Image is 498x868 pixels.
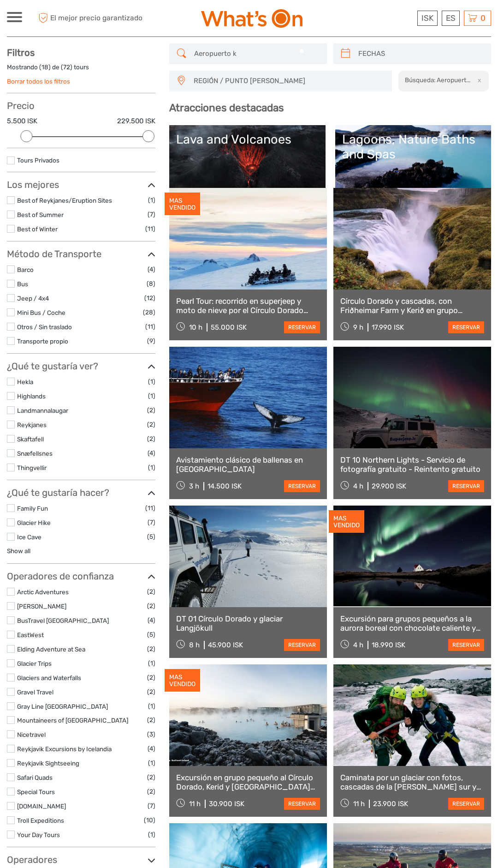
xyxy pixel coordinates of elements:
h2: Búsqueda: Aeropuert... [405,76,470,84]
a: Reykjavik Excursions by Icelandia [17,745,112,753]
span: (1) [148,195,155,205]
span: 0 [479,13,487,23]
a: Best of Summer [17,211,64,218]
span: (1) [148,701,155,711]
a: Glaciers and Waterfalls [17,674,81,681]
a: Jeep / 4x4 [17,295,49,302]
span: (1) [148,391,155,401]
span: (2) [147,687,155,697]
span: (8) [147,278,155,289]
a: reservar [448,480,484,492]
a: reservar [284,480,320,492]
h3: Método de Transporte [7,248,155,259]
span: 3 h [189,482,199,490]
a: Best of Reykjanes/Eruption Sites [17,197,112,204]
div: MAS VENDIDO [329,510,364,533]
div: 14.500 ISK [207,482,242,490]
div: 45.900 ISK [208,641,243,649]
span: (28) [143,307,155,318]
span: 9 h [353,323,363,332]
span: (1) [148,462,155,473]
div: Lava and Volcanoes [176,132,318,147]
span: (2) [147,419,155,430]
span: (1) [148,829,155,840]
label: 72 [63,63,70,72]
a: reservar [448,321,484,333]
span: (7) [148,801,155,811]
span: (7) [148,517,155,528]
div: Lagoons, Nature Baths and Spas [342,132,484,162]
span: 8 h [189,641,200,649]
span: (2) [147,586,155,597]
a: [DOMAIN_NAME] [17,802,66,810]
a: Tours Privados [17,157,59,164]
span: (2) [147,644,155,654]
a: Glacier Hike [17,519,51,526]
a: Reykjanes [17,421,47,428]
span: (5) [147,629,155,640]
span: (1) [148,758,155,768]
a: Your Day Tours [17,831,60,838]
span: (12) [144,293,155,303]
span: ISK [421,13,433,23]
span: El mejor precio garantizado [36,11,142,26]
b: Atracciones destacadas [169,102,284,114]
label: 18 [41,63,48,72]
a: Mountaineers of [GEOGRAPHIC_DATA] [17,717,128,724]
a: Best of Winter [17,225,58,233]
a: Nicetravel [17,731,46,738]
span: 4 h [353,482,363,490]
span: (2) [147,601,155,611]
a: Lagoons, Nature Baths and Spas [342,132,484,197]
span: (5) [147,531,155,542]
span: (4) [148,615,155,626]
a: [PERSON_NAME] [17,603,66,610]
span: 4 h [353,641,363,649]
h3: Los mejores [7,179,155,190]
h3: Precio [7,100,155,111]
a: Avistamiento clásico de ballenas en [GEOGRAPHIC_DATA] [176,455,320,474]
div: MAS VENDIDO [165,193,200,216]
div: MAS VENDIDO [165,669,200,692]
span: (2) [147,772,155,783]
h3: Operadores [7,854,155,865]
a: Círculo Dorado y cascadas, con Friðheimar Farm y Kerið en grupo pequeño [340,296,484,315]
a: Caminata por un glaciar con fotos, cascadas de la [PERSON_NAME] sur y playa de [GEOGRAPHIC_DATA] [340,773,484,792]
a: Family Fun [17,505,48,512]
input: FECHAS [355,46,486,62]
span: (2) [147,672,155,683]
label: 5.500 ISK [7,116,37,126]
a: Gray Line [GEOGRAPHIC_DATA] [17,703,108,710]
span: (2) [147,786,155,797]
div: 17.990 ISK [372,323,404,332]
a: Highlands [17,392,46,400]
span: REGIÓN / PUNTO [PERSON_NAME] [190,73,387,89]
a: Snæfellsnes [17,450,53,457]
span: (1) [148,658,155,669]
span: (7) [148,209,155,220]
span: (10) [144,815,155,826]
img: What's On [201,9,302,28]
a: EastWest [17,631,44,639]
a: Lava and Volcanoes [176,132,318,197]
a: BusTravel [GEOGRAPHIC_DATA] [17,617,109,624]
h3: ¿Qué te gustaría ver? [7,361,155,372]
a: Thingvellir [17,464,47,471]
a: Borrar todos los filtros [7,78,70,85]
a: reservar [284,639,320,651]
div: 29.900 ISK [372,482,406,490]
span: (11) [145,503,155,513]
a: reservar [448,798,484,810]
span: (4) [148,448,155,458]
h3: ¿Qué te gustaría hacer? [7,487,155,498]
span: 11 h [353,800,365,808]
span: (2) [147,405,155,416]
span: (11) [145,321,155,332]
div: 23.900 ISK [373,800,408,808]
a: reservar [448,639,484,651]
a: Excursión para grupos pequeños a la aurora boreal con chocolate caliente y fotos gratis [340,614,484,633]
div: Mostrando ( ) de ( ) tours [7,63,155,77]
button: x [472,75,484,85]
a: Landmannalaugar [17,407,68,414]
a: Safari Quads [17,774,53,781]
